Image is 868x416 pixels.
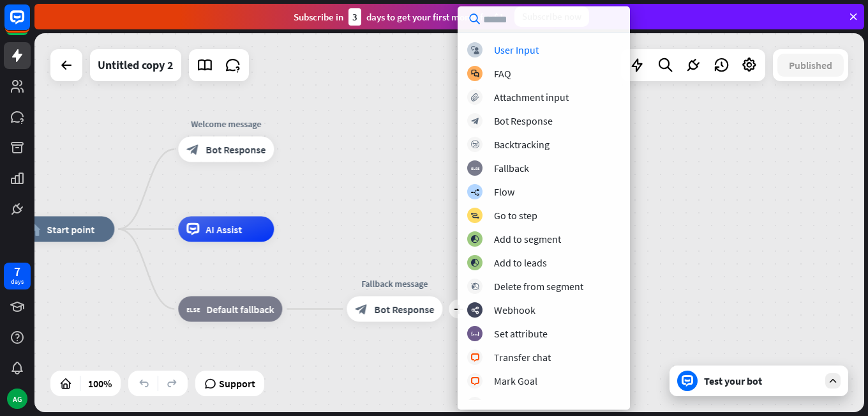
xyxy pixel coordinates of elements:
[219,373,255,394] span: Support
[470,212,479,220] i: block_goto
[168,118,283,130] div: Welcome message
[494,327,548,340] div: Set attribute
[494,138,550,151] div: Backtracking
[294,8,504,26] div: Subscribe in days to get your first month for $1
[186,303,200,316] i: block_fallback
[494,256,547,269] div: Add to leads
[494,43,539,56] div: User Input
[186,143,199,156] i: block_bot_response
[206,303,274,316] span: Default fallback
[470,188,479,196] i: builder_tree
[471,282,479,291] i: block_delete_from_segment
[494,209,537,222] div: Go to step
[10,5,49,43] button: Open LiveChat chat widget
[27,223,40,236] i: home_2
[471,46,479,54] i: block_user_input
[471,330,479,338] i: block_set_attribute
[471,70,479,78] i: block_faq
[471,306,479,314] i: webhooks
[471,117,479,125] i: block_bot_response
[98,49,174,81] div: Untitled copy 2
[84,373,116,394] div: 100%
[494,374,537,387] div: Mark Goal
[494,114,553,127] div: Bot Response
[471,141,479,149] i: block_backtracking
[494,91,569,104] div: Attachment input
[494,398,530,411] div: Tag chat
[470,353,480,362] i: block_livechat
[454,305,463,314] i: plus
[11,277,24,286] div: days
[348,8,361,26] div: 3
[374,303,434,316] span: Bot Response
[4,263,31,289] a: 7 days
[470,235,479,243] i: block_add_to_segment
[494,233,561,245] div: Add to segment
[14,266,20,277] div: 7
[7,389,27,409] div: AG
[206,143,266,156] span: Bot Response
[494,185,514,198] div: Flow
[470,377,480,385] i: block_livechat
[471,164,479,173] i: block_fallback
[470,259,479,267] i: block_add_to_segment
[337,277,452,290] div: Fallback message
[47,223,94,236] span: Start point
[494,280,583,293] div: Delete from segment
[206,223,242,236] span: AI Assist
[494,304,535,316] div: Webhook
[494,351,551,364] div: Transfer chat
[777,54,844,77] button: Published
[355,303,368,316] i: block_bot_response
[494,162,529,174] div: Fallback
[704,374,819,387] div: Test your bot
[494,67,511,80] div: FAQ
[471,93,479,102] i: block_attachment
